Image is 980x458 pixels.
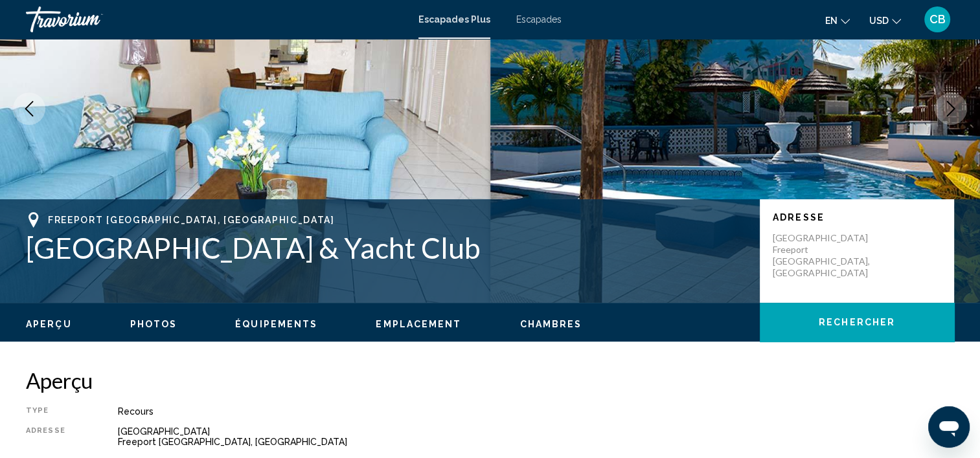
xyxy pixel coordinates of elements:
button: Menu utilisateur [920,6,954,33]
span: Emplacement [376,319,461,329]
button: Équipements [235,318,317,330]
button: Chambres [519,318,582,330]
button: Image suivante [935,93,967,125]
button: Changer la langue [825,11,850,30]
button: Photos [130,318,177,330]
button: Changer de devise [869,11,901,30]
button: Emplacement [376,318,461,330]
p: Adresse [773,212,941,223]
a: Escapades [516,14,562,25]
a: Escapades Plus [418,14,490,25]
div: Recours [118,406,954,417]
span: Aperçu [26,319,72,329]
div: [GEOGRAPHIC_DATA] Freeport [GEOGRAPHIC_DATA], [GEOGRAPHIC_DATA] [118,426,954,447]
span: USD [869,16,889,26]
button: Rechercher [760,303,954,342]
iframe: Bouton de lancement de la fenêtre de messagerie [928,406,970,448]
div: Type [26,406,85,417]
span: Photos [130,319,177,329]
div: Adresse [26,426,85,447]
span: Chambres [519,319,582,329]
button: Aperçu [26,318,72,330]
a: Travorium [26,6,405,32]
h2: Aperçu [26,367,954,393]
h1: [GEOGRAPHIC_DATA] & Yacht Club [26,231,747,265]
span: Équipements [235,319,317,329]
span: Freeport [GEOGRAPHIC_DATA], [GEOGRAPHIC_DATA] [48,215,335,225]
button: Image précédente [13,93,45,125]
p: [GEOGRAPHIC_DATA] Freeport [GEOGRAPHIC_DATA], [GEOGRAPHIC_DATA] [773,232,876,279]
span: CB [929,13,946,26]
span: Rechercher [819,318,895,328]
span: en [825,16,838,26]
